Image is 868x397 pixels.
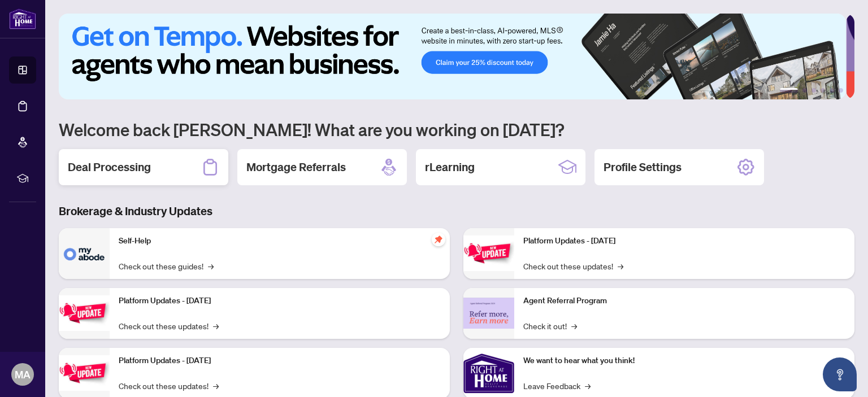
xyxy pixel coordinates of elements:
a: Check out these updates!→ [119,379,219,392]
p: Agent Referral Program [523,295,845,307]
img: Platform Updates - July 21, 2025 [59,355,110,391]
a: Check out these updates!→ [119,320,219,332]
button: 5 [830,88,834,93]
h2: Profile Settings [604,159,682,175]
span: → [571,320,577,332]
img: logo [9,8,36,29]
img: Self-Help [59,228,110,279]
button: 1 [780,88,798,93]
button: 2 [802,88,807,93]
p: Platform Updates - [DATE] [119,295,441,307]
span: MA [15,367,31,382]
span: → [213,379,219,392]
h3: Brokerage & Industry Updates [59,203,854,219]
button: Open asap [823,357,857,391]
span: pushpin [432,233,445,246]
img: Platform Updates - June 23, 2025 [463,235,514,271]
span: → [585,379,591,392]
a: Check out these guides!→ [119,260,214,272]
h1: Welcome back [PERSON_NAME]! What are you working on [DATE]? [59,119,854,140]
a: Check out these updates!→ [523,260,623,272]
button: 3 [811,88,816,93]
a: Check it out!→ [523,320,577,332]
span: → [618,260,623,272]
h2: Mortgage Referrals [246,159,346,175]
img: Agent Referral Program [463,298,514,329]
span: → [213,320,219,332]
a: Leave Feedback→ [523,379,591,392]
h2: rLearning [425,159,475,175]
p: Platform Updates - [DATE] [119,355,441,367]
img: Slide 0 [59,14,846,99]
button: 6 [839,88,843,93]
button: 4 [821,88,825,93]
p: Platform Updates - [DATE] [523,235,845,247]
img: Platform Updates - September 16, 2025 [59,295,110,331]
p: Self-Help [119,235,441,247]
span: → [208,260,214,272]
p: We want to hear what you think! [523,355,845,367]
h2: Deal Processing [68,159,151,175]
